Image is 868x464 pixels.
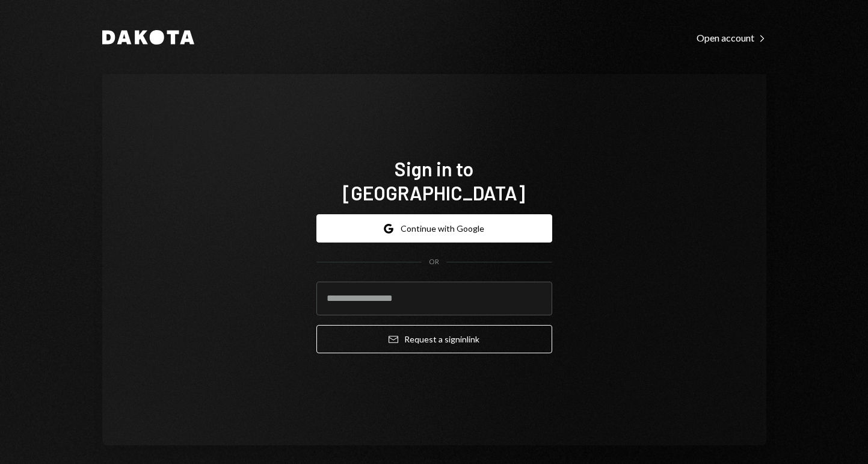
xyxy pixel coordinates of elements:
button: Continue with Google [316,214,552,243]
a: Open account [697,31,766,44]
div: Open account [697,32,766,44]
h1: Sign in to [GEOGRAPHIC_DATA] [316,156,552,205]
button: Request a signinlink [316,325,552,353]
div: OR [429,257,439,267]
